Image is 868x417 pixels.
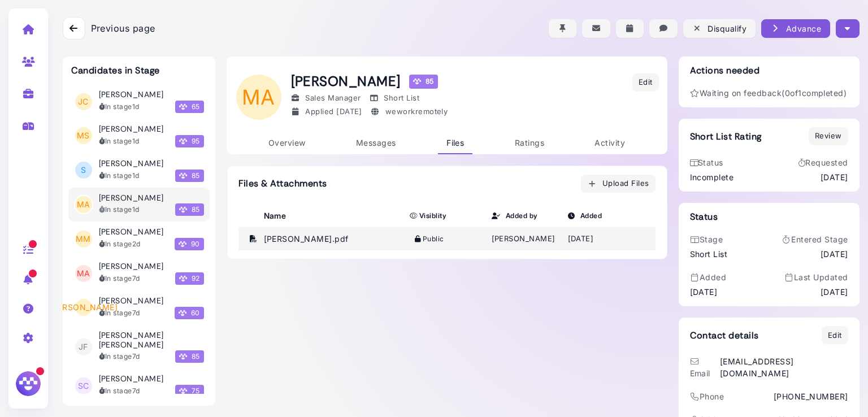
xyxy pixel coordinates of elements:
[99,296,164,306] h3: [PERSON_NAME]
[75,338,92,355] span: JF
[336,107,362,116] time: Aug 13, 2025
[99,308,140,318] div: In stage
[91,21,155,35] span: Previous page
[238,178,327,189] h3: Files & Attachments
[821,286,848,298] time: [DATE]
[492,233,559,245] div: [PERSON_NAME]
[179,275,187,283] img: Megan Score
[260,132,314,154] a: Overview
[809,127,848,145] button: Review
[446,138,464,147] span: Files
[179,206,187,214] img: Megan Score
[99,193,164,203] h3: [PERSON_NAME]
[770,23,821,34] div: Advance
[821,248,848,260] time: Aug 13, 2025
[99,90,164,99] h3: [PERSON_NAME]
[179,387,187,395] img: Megan Score
[815,131,842,142] div: Review
[236,75,281,120] span: MA
[99,386,140,396] div: In stage
[568,234,594,243] time: [DATE]
[99,273,140,284] div: In stage
[75,299,92,316] span: [PERSON_NAME]
[291,73,448,90] h1: [PERSON_NAME]
[99,136,140,146] div: In stage
[821,171,848,183] time: Aug 13, 2025
[690,87,847,99] div: Waiting on feedback ( 0 of 1 completed)
[568,211,624,221] div: Added
[75,231,92,247] span: MM
[175,307,204,319] span: 60
[175,385,204,397] span: 75
[75,265,92,282] span: MA
[690,171,734,183] div: Incomplete
[690,211,718,222] h3: Status
[586,132,633,154] a: Activity
[99,331,204,350] h3: [PERSON_NAME] [PERSON_NAME]
[690,355,717,379] div: Email
[99,374,164,384] h3: [PERSON_NAME]
[356,138,396,147] span: Messages
[690,233,728,245] div: Stage
[690,65,760,76] h3: Actions needed
[175,203,204,216] span: 85
[99,239,141,249] div: In stage
[75,127,92,144] span: MS
[690,330,759,341] h3: Contact details
[75,377,92,394] span: SC
[690,157,734,168] div: Status
[175,101,204,113] span: 65
[99,262,164,271] h3: [PERSON_NAME]
[774,390,848,402] div: [PHONE_NUMBER]
[179,103,187,111] img: Megan Score
[822,326,848,344] button: Edit
[99,227,164,237] h3: [PERSON_NAME]
[639,77,653,88] div: Edit
[99,351,140,362] div: In stage
[179,137,187,145] img: Megan Score
[175,350,204,363] span: 85
[14,370,42,398] img: Megan
[409,75,438,88] div: 85
[587,178,649,190] div: Upload Files
[63,17,155,40] a: Previous page
[782,233,848,245] div: Entered Stage
[410,232,449,246] span: Public
[632,73,659,92] button: Edit
[264,233,401,245] div: [PERSON_NAME].pdf
[410,211,483,221] div: Visiblity
[348,132,405,154] a: Messages
[75,93,92,110] span: JC
[132,102,140,111] time: 2025-08-13T19:29:53.324Z
[690,286,718,298] time: [DATE]
[291,93,361,104] div: Sales Manager
[132,274,140,283] time: 2025-08-08T10:23:41.490Z
[268,138,306,147] span: Overview
[75,162,92,179] span: S
[828,330,842,341] div: Edit
[264,210,401,221] div: Name
[179,240,186,248] img: Megan Score
[175,135,204,147] span: 95
[71,65,160,76] h3: Candidates in Stage
[690,131,762,142] h3: Short List Rating
[683,19,756,38] button: Disqualify
[690,390,724,402] div: Phone
[132,386,140,395] time: 2025-08-08T10:16:38.761Z
[761,19,830,38] button: Advance
[690,248,728,260] div: Short List
[175,238,204,250] span: 90
[175,170,204,182] span: 85
[581,175,655,193] button: Upload Files
[132,240,141,248] time: 2025-08-12T20:00:26.118Z
[99,205,140,215] div: In stage
[413,77,421,85] img: Megan Score
[720,355,848,379] div: [EMAIL_ADDRESS][DOMAIN_NAME]
[132,309,140,317] time: 2025-08-08T10:20:39.466Z
[179,172,187,180] img: Megan Score
[692,23,747,34] div: Disqualify
[784,271,848,283] div: Last Updated
[515,138,544,147] span: Ratings
[369,93,419,104] div: Short List
[132,137,140,145] time: 2025-08-13T19:27:57.114Z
